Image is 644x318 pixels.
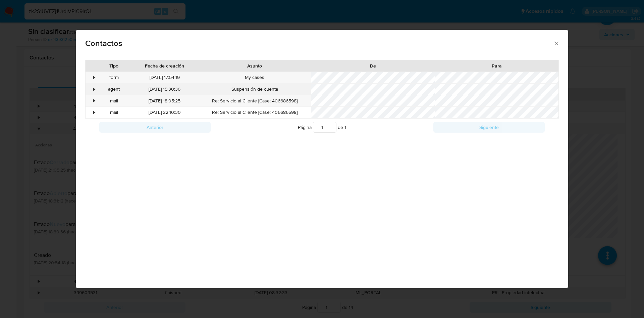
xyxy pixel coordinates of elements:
[136,62,194,69] div: Fecha de creación
[433,122,545,133] button: Siguiente
[131,84,198,95] div: [DATE] 15:30:36
[131,95,198,107] div: [DATE] 18:05:25
[199,107,311,118] div: Re: Servicio al Cliente [Case: 406686598]
[97,72,131,83] div: form
[102,62,126,69] div: Tipo
[94,98,95,104] div: •
[439,62,554,69] div: Para
[344,124,346,131] span: 1
[199,95,311,107] div: Re: Servicio al Cliente [Case: 406686598]
[85,39,553,47] span: Contactos
[316,62,430,69] div: De
[94,74,95,81] div: •
[97,84,131,95] div: agent
[203,62,307,69] div: Asunto
[97,107,131,118] div: mail
[97,95,131,107] div: mail
[131,107,198,118] div: [DATE] 22:10:30
[94,109,95,116] div: •
[131,72,198,83] div: [DATE] 17:54:19
[199,72,311,83] div: My cases
[99,122,211,133] button: Anterior
[553,40,559,46] button: close
[298,122,346,133] span: Página de
[94,86,95,93] div: •
[199,84,311,95] div: Suspensión de cuenta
